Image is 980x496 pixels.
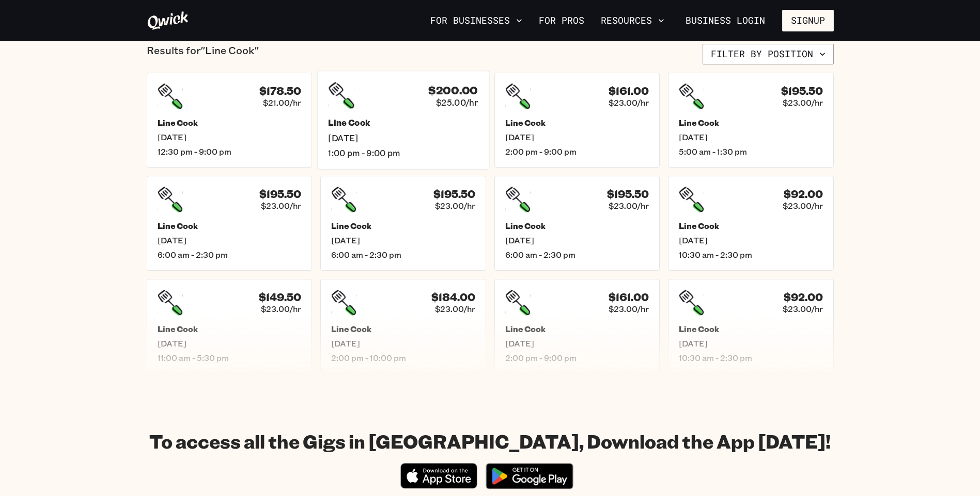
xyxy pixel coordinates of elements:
[505,324,649,334] h5: Line Cook
[505,146,649,157] span: 2:00 pm - 9:00 pm
[328,147,478,158] span: 1:00 pm - 9:00 pm
[609,201,649,211] span: $23.00/hr
[668,279,834,374] a: $92.00$23.00/hrLine Cook[DATE]10:30 am - 2:30 pm
[328,133,478,143] span: [DATE]
[149,429,831,453] h1: To access all the Gigs in [GEOGRAPHIC_DATA], Download the App [DATE]!
[609,304,649,314] span: $23.00/hr
[158,324,302,334] h5: Line Cook
[505,235,649,245] span: [DATE]
[426,12,526,29] button: For Businesses
[505,250,649,260] span: 6:00 am - 2:30 pm
[331,250,475,260] span: 6:00 am - 2:30 pm
[147,176,313,271] a: $195.50$23.00/hrLine Cook[DATE]6:00 am - 2:30 pm
[679,324,823,334] h5: Line Cook
[781,85,823,97] h4: $195.50
[428,84,478,97] h4: $200.00
[147,279,313,374] a: $149.50$23.00/hrLine Cook[DATE]11:00 am - 5:30 pm
[436,97,478,108] span: $25.00/hr
[320,176,486,271] a: $195.50$23.00/hrLine Cook[DATE]6:00 am - 2:30 pm
[679,146,823,157] span: 5:00 am - 1:30 pm
[668,176,834,271] a: $92.00$23.00/hrLine Cook[DATE]10:30 am - 2:30 pm
[679,235,823,245] span: [DATE]
[783,97,823,108] span: $23.00/hr
[783,304,823,314] span: $23.00/hr
[679,132,823,142] span: [DATE]
[435,304,475,314] span: $23.00/hr
[505,338,649,349] span: [DATE]
[679,250,823,260] span: 10:30 am - 2:30 pm
[505,353,649,363] span: 2:00 pm - 9:00 pm
[147,44,259,64] p: Results for "Line Cook"
[679,118,823,128] h5: Line Cook
[479,457,580,495] img: Get it on Google Play
[505,132,649,142] span: [DATE]
[784,188,823,201] h4: $92.00
[494,176,660,271] a: $195.50$23.00/hrLine Cook[DATE]6:00 am - 2:30 pm
[261,304,301,314] span: $23.00/hr
[783,201,823,211] span: $23.00/hr
[158,353,302,363] span: 11:00 am - 5:30 pm
[677,10,774,31] a: Business Login
[158,338,302,349] span: [DATE]
[331,221,475,231] h5: Line Cook
[668,73,834,168] a: $195.50$23.00/hrLine Cook[DATE]5:00 am - 1:30 pm
[331,353,475,363] span: 2:00 pm - 10:00 pm
[609,85,649,97] h4: $161.00
[609,97,649,108] span: $23.00/hr
[158,146,302,157] span: 12:30 pm - 9:00 pm
[609,291,649,304] h4: $161.00
[784,291,823,304] h4: $92.00
[147,73,313,168] a: $178.50$21.00/hrLine Cook[DATE]12:30 pm - 9:00 pm
[679,353,823,363] span: 10:30 am - 2:30 pm
[433,188,475,201] h4: $195.50
[703,44,834,64] button: Filter by position
[494,73,660,168] a: $161.00$23.00/hrLine Cook[DATE]2:00 pm - 9:00 pm
[607,188,649,201] h4: $195.50
[435,201,475,211] span: $23.00/hr
[158,132,302,142] span: [DATE]
[535,12,588,29] a: For Pros
[597,12,668,29] button: Resources
[263,97,301,108] span: $21.00/hr
[331,324,475,334] h5: Line Cook
[320,279,486,374] a: $184.00$23.00/hrLine Cook[DATE]2:00 pm - 10:00 pm
[158,235,302,245] span: [DATE]
[782,10,834,31] button: Signup
[317,71,489,169] a: $200.00$25.00/hrLine Cook[DATE]1:00 pm - 9:00 pm
[261,201,301,211] span: $23.00/hr
[505,221,649,231] h5: Line Cook
[505,118,649,128] h5: Line Cook
[259,291,301,304] h4: $149.50
[431,291,475,304] h4: $184.00
[679,338,823,349] span: [DATE]
[158,250,302,260] span: 6:00 am - 2:30 pm
[259,85,301,97] h4: $178.50
[679,221,823,231] h5: Line Cook
[328,118,478,128] h5: Line Cook
[331,338,475,349] span: [DATE]
[331,235,475,245] span: [DATE]
[494,279,660,374] a: $161.00$23.00/hrLine Cook[DATE]2:00 pm - 9:00 pm
[259,188,301,201] h4: $195.50
[158,118,302,128] h5: Line Cook
[400,480,478,491] a: Download on the App Store
[158,221,302,231] h5: Line Cook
